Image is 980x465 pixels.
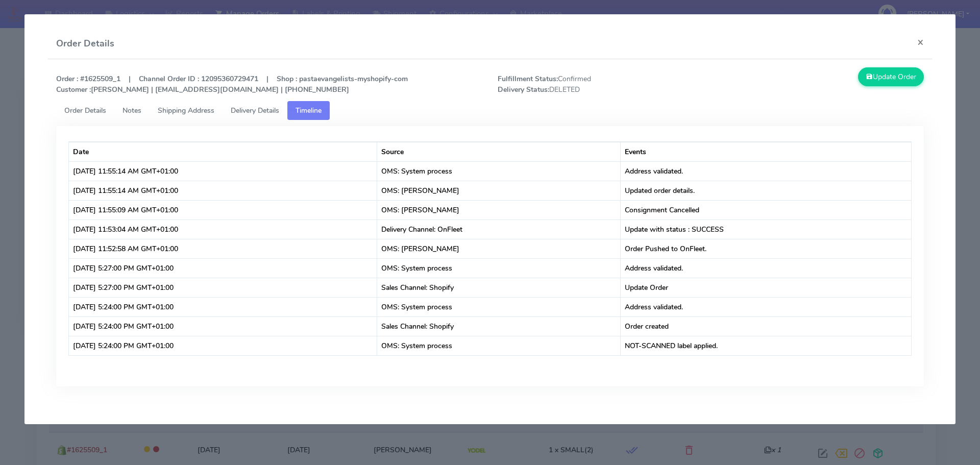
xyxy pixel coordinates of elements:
[377,258,621,278] td: OMS: System process
[69,336,377,355] td: [DATE] 5:24:00 PM GMT+01:00
[56,74,408,94] strong: Order : #1625509_1 | Channel Order ID : 12095360729471 | Shop : pastaevangelists-myshopify-com [P...
[64,106,106,115] span: Order Details
[377,336,621,355] td: OMS: System process
[498,74,558,84] strong: Fulfillment Status:
[621,239,911,258] td: Order Pushed to OnFleet.
[69,161,377,181] td: [DATE] 11:55:14 AM GMT+01:00
[69,297,377,316] td: [DATE] 5:24:00 PM GMT+01:00
[498,85,549,94] strong: Delivery Status:
[377,200,621,219] td: OMS: [PERSON_NAME]
[122,106,141,115] span: Notes
[56,37,114,51] h4: Order Details
[296,106,322,115] span: Timeline
[621,258,911,278] td: Address validated.
[56,85,91,94] strong: Customer :
[858,67,924,86] button: Update Order
[377,219,621,239] td: Delivery Channel: OnFleet
[621,297,911,316] td: Address validated.
[621,161,911,181] td: Address validated.
[621,219,911,239] td: Update with status : SUCCESS
[909,29,932,56] button: Close
[69,278,377,297] td: [DATE] 5:27:00 PM GMT+01:00
[377,239,621,258] td: OMS: [PERSON_NAME]
[69,181,377,200] td: [DATE] 11:55:14 AM GMT+01:00
[231,106,279,115] span: Delivery Details
[621,316,911,336] td: Order created
[56,101,924,120] ul: Tabs
[69,142,377,161] th: Date
[69,316,377,336] td: [DATE] 5:24:00 PM GMT+01:00
[377,278,621,297] td: Sales Channel: Shopify
[69,239,377,258] td: [DATE] 11:52:58 AM GMT+01:00
[69,219,377,239] td: [DATE] 11:53:04 AM GMT+01:00
[377,142,621,161] th: Source
[621,278,911,297] td: Update Order
[490,74,711,95] span: Confirmed DELETED
[69,258,377,278] td: [DATE] 5:27:00 PM GMT+01:00
[621,142,911,161] th: Events
[158,106,214,115] span: Shipping Address
[621,336,911,355] td: NOT-SCANNED label applied.
[377,316,621,336] td: Sales Channel: Shopify
[377,297,621,316] td: OMS: System process
[621,181,911,200] td: Updated order details.
[377,161,621,181] td: OMS: System process
[377,181,621,200] td: OMS: [PERSON_NAME]
[69,200,377,219] td: [DATE] 11:55:09 AM GMT+01:00
[621,200,911,219] td: Consignment Cancelled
